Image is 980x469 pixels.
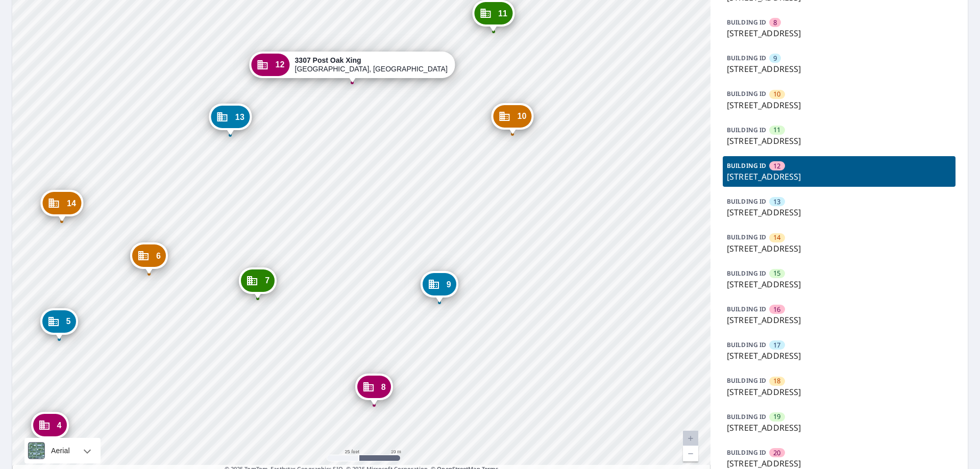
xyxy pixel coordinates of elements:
[727,242,951,255] p: [STREET_ADDRESS]
[67,200,76,207] span: 14
[727,54,766,62] p: BUILDING ID
[683,431,698,446] a: Current Level 20, Zoom In Disabled
[381,383,386,391] span: 8
[130,242,168,274] div: Dropped pin, building 6, Commercial property, 3301 Post Oak Xing Sherman, TX 75092
[31,412,69,443] div: Dropped pin, building 4, Commercial property, 1762 Cypress Grove Rd W Sherman, TX 75092
[492,103,534,135] div: Dropped pin, building 10, Commercial property, 3379 Post Oak Xing Sherman, TX 75092
[773,376,780,386] span: 18
[265,277,269,284] span: 7
[727,314,951,326] p: [STREET_ADDRESS]
[773,448,780,458] span: 20
[447,281,451,288] span: 9
[727,99,951,111] p: [STREET_ADDRESS]
[773,197,780,207] span: 13
[727,27,951,39] p: [STREET_ADDRESS]
[156,252,161,260] span: 6
[727,278,951,290] p: [STREET_ADDRESS]
[773,18,777,28] span: 8
[773,125,780,135] span: 11
[727,170,951,183] p: [STREET_ADDRESS]
[773,268,780,278] span: 15
[498,10,507,17] span: 11
[727,305,766,313] p: BUILDING ID
[727,197,766,206] p: BUILDING ID
[41,190,83,221] div: Dropped pin, building 14, Commercial property, 3301 Post Oak Xing Sherman, TX 75092
[727,412,766,421] p: BUILDING ID
[209,104,252,135] div: Dropped pin, building 13, Commercial property, 3301 Post Oak Xing Sherman, TX 75092
[727,448,766,457] p: BUILDING ID
[727,233,766,241] p: BUILDING ID
[727,18,766,27] p: BUILDING ID
[295,56,361,64] strong: 3307 Post Oak Xing
[421,271,458,303] div: Dropped pin, building 9, Commercial property, 1706 Cypress Grove Rd W Sherman, TX 75092
[727,161,766,170] p: BUILDING ID
[727,340,766,349] p: BUILDING ID
[727,376,766,385] p: BUILDING ID
[24,438,101,463] div: Aerial
[727,350,951,362] p: [STREET_ADDRESS]
[727,126,766,134] p: BUILDING ID
[48,438,73,463] div: Aerial
[773,54,777,63] span: 9
[57,422,62,429] span: 4
[773,305,780,314] span: 16
[727,63,951,75] p: [STREET_ADDRESS]
[773,412,780,422] span: 19
[518,112,527,120] span: 10
[295,56,448,73] div: [GEOGRAPHIC_DATA], [GEOGRAPHIC_DATA] 75092
[727,422,951,434] p: [STREET_ADDRESS]
[275,61,284,68] span: 12
[727,89,766,98] p: BUILDING ID
[773,340,780,350] span: 17
[683,446,698,461] a: Current Level 20, Zoom Out
[773,233,780,242] span: 14
[727,135,951,147] p: [STREET_ADDRESS]
[727,206,951,218] p: [STREET_ADDRESS]
[727,269,766,278] p: BUILDING ID
[66,317,71,325] span: 5
[40,308,78,340] div: Dropped pin, building 5, Commercial property, 3301 Post Oak Xing Sherman, TX 75092
[727,386,951,398] p: [STREET_ADDRESS]
[239,267,277,299] div: Dropped pin, building 7, Commercial property, 3301 Post Oak Xing Sherman, TX 75092
[773,161,780,171] span: 12
[249,52,455,83] div: Dropped pin, building 12, Commercial property, 3307 Post Oak Xing Sherman, TX 75092
[773,89,780,99] span: 10
[355,374,393,405] div: Dropped pin, building 8, Commercial property, 1702 Cypress Grove Rd W Sherman, TX 75092
[235,113,244,121] span: 13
